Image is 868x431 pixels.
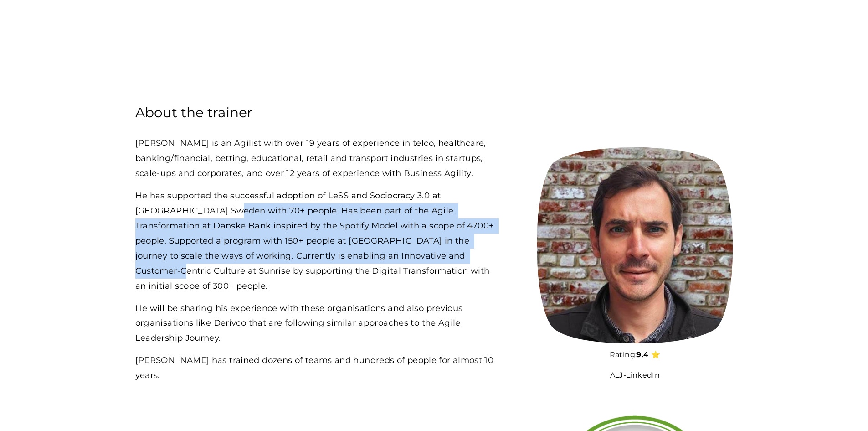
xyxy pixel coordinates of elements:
p: [PERSON_NAME] has trained dozens of teams and hundreds of people for almost 10 years. [135,353,498,383]
a: ALJ [610,371,623,379]
strong: 9.4 ⭐ [637,350,660,359]
p: He will be sharing his experience with these organisations and also previous organisations like D... [135,301,498,346]
a: LinkedIn [626,371,660,379]
p: He has supported the successful adoption of LeSS and Sociocracy 3.0 at [GEOGRAPHIC_DATA] Sweden w... [135,188,498,293]
p: - [537,369,733,382]
p: Rating: [537,348,733,362]
p: [PERSON_NAME] is an Agilist with over 19 years of experience in telco, healthcare, banking/financ... [135,136,498,181]
h4: About the trainer [135,103,498,122]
